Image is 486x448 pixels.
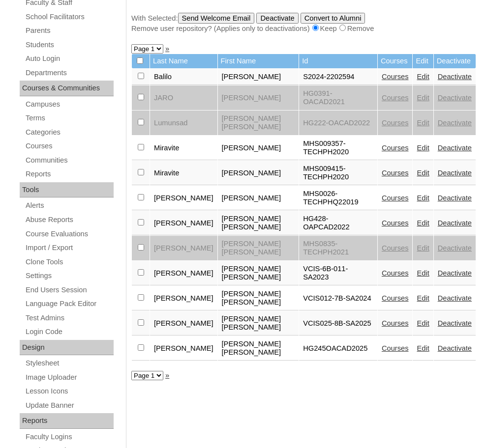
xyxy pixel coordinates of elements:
[382,244,409,252] a: Courses
[150,111,217,135] td: Lumunsad
[218,211,299,235] td: [PERSON_NAME] [PERSON_NAME]
[218,236,299,260] td: [PERSON_NAME] [PERSON_NAME]
[382,219,409,227] a: Courses
[25,298,114,310] a: Language Pack Editor
[150,311,217,336] td: [PERSON_NAME]
[382,94,409,102] a: Courses
[299,161,377,185] td: MHS009415-TECHPH2020
[218,311,299,336] td: [PERSON_NAME] [PERSON_NAME]
[299,311,377,336] td: VCIS025-8B-SA2025
[25,11,114,23] a: School Facilitators
[25,228,114,240] a: Course Evaluations
[25,242,114,254] a: Import / Export
[25,284,114,296] a: End Users Session
[382,169,409,177] a: Courses
[150,336,217,361] td: [PERSON_NAME]
[25,126,114,139] a: Categories
[150,85,217,110] td: JARO
[25,385,114,397] a: Lesson Icons
[218,54,299,68] td: First Name
[25,53,114,65] a: Auto Login
[299,261,377,285] td: VCIS-6B-011-SA2023
[417,269,429,277] a: Edit
[218,186,299,210] td: [PERSON_NAME]
[25,326,114,338] a: Login Code
[417,73,429,81] a: Edit
[299,111,377,135] td: HG222-OACAD2022
[382,73,409,81] a: Courses
[382,269,409,277] a: Courses
[25,98,114,111] a: Campuses
[417,94,429,102] a: Edit
[25,371,114,384] a: Image Uploader
[438,244,472,252] a: Deactivate
[299,136,377,160] td: MHS009357-TECHPH2020
[438,294,472,302] a: Deactivate
[378,54,413,68] td: Courses
[299,54,377,68] td: Id
[150,261,217,285] td: [PERSON_NAME]
[417,194,429,202] a: Edit
[25,199,114,212] a: Alerts
[25,112,114,124] a: Terms
[438,119,472,127] a: Deactivate
[434,54,476,68] td: Deactivate
[438,219,472,227] a: Deactivate
[150,161,217,185] td: Miravite
[256,13,298,24] input: Deactivate
[438,73,472,81] a: Deactivate
[25,140,114,152] a: Courses
[218,111,299,135] td: [PERSON_NAME] [PERSON_NAME]
[25,168,114,180] a: Reports
[417,244,429,252] a: Edit
[150,186,217,210] td: [PERSON_NAME]
[299,85,377,110] td: HG0391-OACAD2021
[150,136,217,160] td: Miravite
[20,413,114,429] div: Reports
[20,340,114,356] div: Design
[150,286,217,310] td: [PERSON_NAME]
[382,294,409,302] a: Courses
[25,214,114,226] a: Abuse Reports
[438,269,472,277] a: Deactivate
[299,186,377,210] td: MHS0026-TECHPHQ22019
[417,344,429,352] a: Edit
[131,13,476,34] div: With Selected:
[382,144,409,152] a: Courses
[299,336,377,361] td: HG245OACAD2025
[25,357,114,369] a: Stylesheet
[25,399,114,412] a: Update Banner
[25,270,114,282] a: Settings
[218,261,299,285] td: [PERSON_NAME] [PERSON_NAME]
[438,94,472,102] a: Deactivate
[382,344,409,352] a: Courses
[438,194,472,202] a: Deactivate
[218,161,299,185] td: [PERSON_NAME]
[301,13,365,24] input: Convert to Alumni
[417,294,429,302] a: Edit
[131,24,476,34] div: Remove user repository? (Applies only to deactivations) Keep Remove
[417,144,429,152] a: Edit
[218,286,299,310] td: [PERSON_NAME] [PERSON_NAME]
[150,54,217,68] td: Last Name
[165,371,169,379] a: »
[417,169,429,177] a: Edit
[20,182,114,198] div: Tools
[382,119,409,127] a: Courses
[218,85,299,110] td: [PERSON_NAME]
[25,25,114,37] a: Parents
[299,211,377,235] td: HG428-OAPCAD2022
[150,211,217,235] td: [PERSON_NAME]
[299,236,377,260] td: MHS0835-TECHPH2021
[417,219,429,227] a: Edit
[25,154,114,167] a: Communities
[438,169,472,177] a: Deactivate
[178,13,255,24] input: Send Welcome Email
[150,236,217,260] td: [PERSON_NAME]
[438,344,472,352] a: Deactivate
[299,286,377,310] td: VCIS012-7B-SA2024
[25,256,114,268] a: Clone Tools
[150,69,217,85] td: Balilo
[382,194,409,202] a: Courses
[165,45,169,53] a: »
